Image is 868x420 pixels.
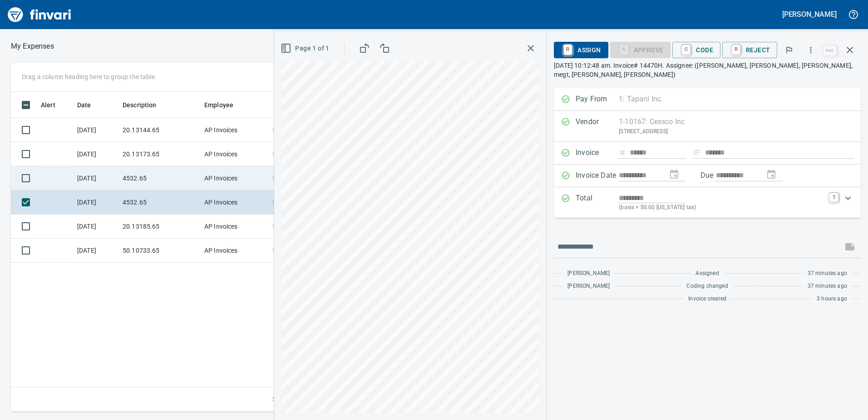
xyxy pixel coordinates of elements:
[123,100,157,110] span: Description
[119,190,201,215] td: 4532.65
[204,100,245,110] span: Employee
[554,61,861,79] p: [DATE] 10:12:48 am. Invoice# 14470H. Assignee: ([PERSON_NAME], [PERSON_NAME], [PERSON_NAME], megt...
[77,100,103,110] span: Date
[695,269,719,278] span: Assigned
[567,269,610,278] span: [PERSON_NAME]
[563,45,572,55] a: R
[77,100,91,110] span: Date
[201,118,269,142] td: AP Invoices
[779,40,799,60] button: Flag
[272,246,276,255] span: $
[682,45,690,55] a: C
[619,203,824,212] p: (basis + $0.00 [US_STATE] tax)
[74,142,119,166] td: [DATE]
[722,42,777,58] button: RReject
[272,395,276,404] span: $
[686,282,728,291] span: Coding changed
[119,239,201,263] td: 50.10733.65
[201,142,269,166] td: AP Invoices
[41,100,67,110] span: Alert
[201,166,269,190] td: AP Invoices
[201,190,269,215] td: AP Invoices
[576,193,619,212] p: Total
[688,295,726,304] span: Invoice created
[567,282,610,291] span: [PERSON_NAME]
[839,236,861,258] span: This records your message into the invoice and notifies anyone mentioned
[74,215,119,239] td: [DATE]
[11,41,54,52] nav: breadcrumb
[732,45,740,55] a: R
[829,193,838,202] a: T
[610,45,671,53] div: Coding Required
[272,198,276,207] span: $
[119,166,201,190] td: 4532.65
[730,42,770,58] span: Reject
[279,40,333,57] button: Page 1 of 1
[680,42,713,58] span: Code
[41,100,55,110] span: Alert
[11,41,54,52] p: My Expenses
[201,215,269,239] td: AP Invoices
[554,187,861,218] div: Expand
[801,40,821,60] button: More
[119,118,201,142] td: 20.13144.65
[74,190,119,215] td: [DATE]
[272,125,276,135] span: $
[808,282,847,291] span: 37 minutes ago
[821,39,861,61] span: Close invoice
[782,10,837,19] h5: [PERSON_NAME]
[780,7,839,21] button: [PERSON_NAME]
[808,269,847,278] span: 37 minutes ago
[823,45,837,55] a: esc
[272,222,276,231] span: $
[5,4,74,25] img: Finvari
[74,118,119,142] td: [DATE]
[201,239,269,263] td: AP Invoices
[123,100,168,110] span: Description
[561,42,601,58] span: Assign
[119,142,201,166] td: 20.13173.65
[119,215,201,239] td: 20.13185.65
[22,72,155,81] p: Drag a column heading here to group the table
[554,42,608,58] button: RAssign
[74,239,119,263] td: [DATE]
[282,43,329,54] span: Page 1 of 1
[272,150,276,159] span: $
[74,166,119,190] td: [DATE]
[204,100,233,110] span: Employee
[817,295,847,304] span: 3 hours ago
[672,42,720,58] button: CCode
[272,174,276,183] span: $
